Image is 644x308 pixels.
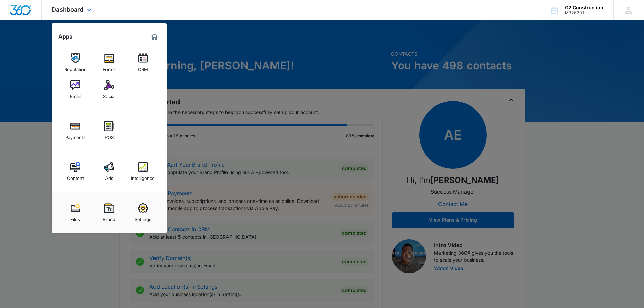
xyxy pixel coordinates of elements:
[96,50,122,75] a: Forms
[67,172,84,181] div: Content
[65,131,86,140] div: Payments
[105,131,114,140] div: POS
[96,77,122,102] a: Social
[105,172,113,181] div: Ads
[58,33,72,40] h2: Apps
[135,213,151,222] div: Settings
[52,6,84,13] span: Dashboard
[96,159,122,184] a: Ads
[63,50,88,75] a: Reputation
[149,31,160,42] a: Marketing 360® Dashboard
[565,5,603,10] div: account name
[565,10,603,15] div: account id
[63,118,88,143] a: Payments
[103,63,116,72] div: Forms
[130,159,156,184] a: Intelligence
[70,213,80,222] div: Files
[103,90,115,99] div: Social
[130,200,156,226] a: Settings
[131,172,155,181] div: Intelligence
[63,159,88,184] a: Content
[130,50,156,75] a: CRM
[63,200,88,226] a: Files
[96,118,122,143] a: POS
[63,77,88,102] a: Email
[96,200,122,226] a: Brand
[103,213,115,222] div: Brand
[70,90,81,99] div: Email
[64,63,87,72] div: Reputation
[138,63,148,72] div: CRM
